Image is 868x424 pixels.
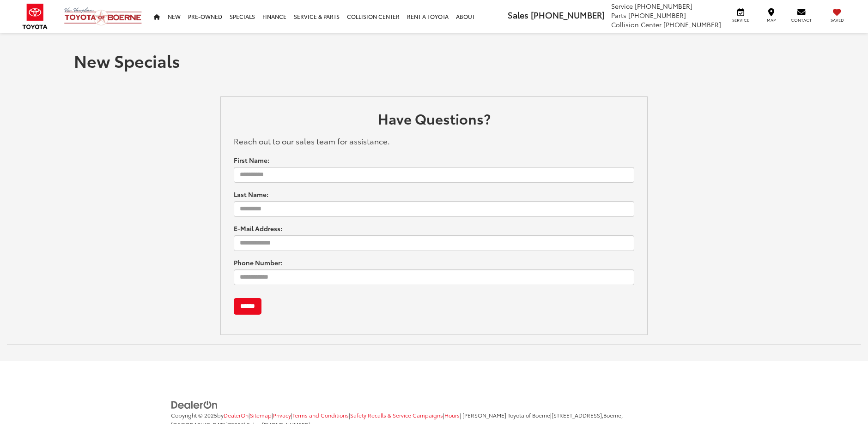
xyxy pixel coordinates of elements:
[531,9,605,21] span: [PHONE_NUMBER]
[827,17,847,23] span: Saved
[272,411,291,419] span: |
[635,1,692,11] span: [PHONE_NUMBER]
[663,20,721,29] span: [PHONE_NUMBER]
[250,411,272,419] a: Sitemap
[234,190,268,199] label: Last Name:
[234,258,282,267] label: Phone Number:
[730,17,751,23] span: Service
[171,400,218,410] img: DealerOn
[171,400,218,409] a: DealerOn
[234,224,282,233] label: E-Mail Address:
[224,411,249,419] a: DealerOn Home Page
[611,20,662,29] span: Collision Center
[611,1,633,11] span: Service
[350,411,443,419] a: Safety Recalls & Service Campaigns, Opens in a new tab
[64,7,142,26] img: Vic Vaughan Toyota of Boerne
[444,411,460,419] a: Hours
[171,411,217,419] span: Copyright © 2025
[234,111,634,131] h2: Have Questions?
[791,17,812,23] span: Contact
[249,411,272,419] span: |
[443,411,460,419] span: |
[234,135,634,146] p: Reach out to our sales team for assistance.
[234,155,269,165] label: First Name:
[217,411,249,419] span: by
[291,411,349,419] span: |
[74,51,795,70] h1: New Specials
[761,17,781,23] span: Map
[603,411,623,419] span: Boerne,
[508,9,528,21] span: Sales
[349,411,443,419] span: |
[552,411,603,419] span: [STREET_ADDRESS],
[628,11,686,20] span: [PHONE_NUMBER]
[292,411,349,419] a: Terms and Conditions
[460,411,550,419] span: | [PERSON_NAME] Toyota of Boerne
[273,411,291,419] a: Privacy
[611,11,626,20] span: Parts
